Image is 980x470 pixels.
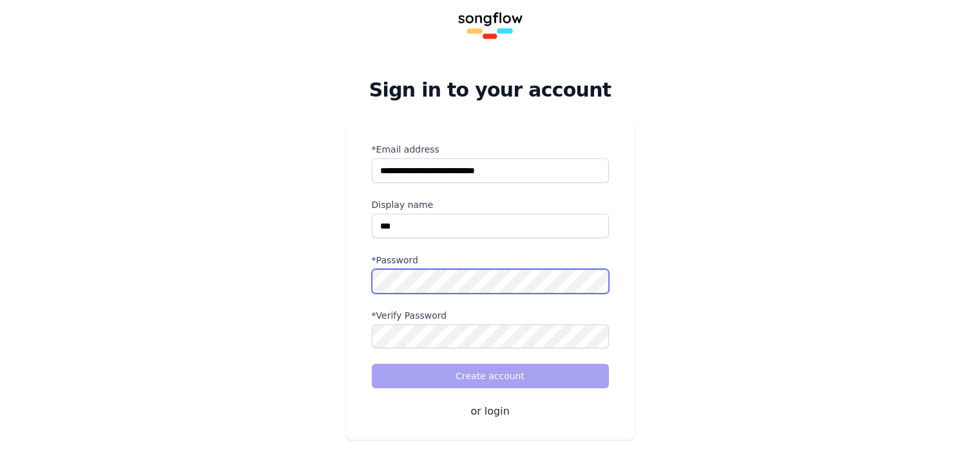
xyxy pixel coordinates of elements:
button: Create account [372,364,609,388]
label: Display name [372,198,609,211]
h2: Sign in to your account [346,79,635,102]
button: or login [372,404,609,419]
label: *Email address [372,143,609,156]
label: *Verify Password [372,309,609,322]
label: *Password [372,254,609,267]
